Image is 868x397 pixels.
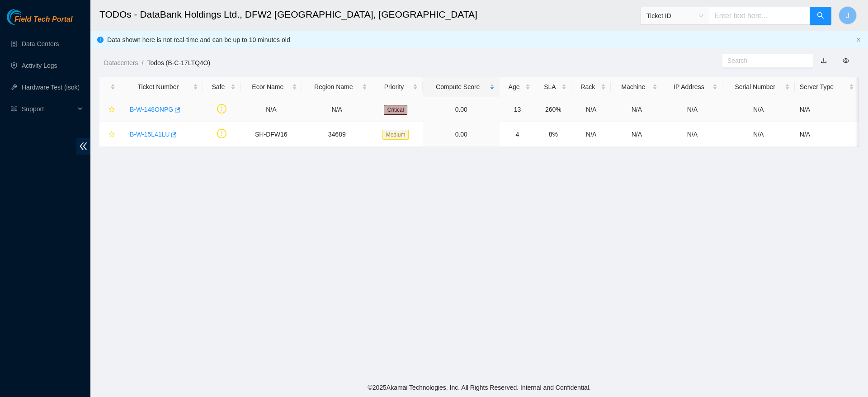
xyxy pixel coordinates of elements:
[846,10,849,21] span: J
[302,97,372,122] td: N/A
[611,122,662,147] td: N/A
[382,130,409,140] span: Medium
[646,9,703,23] span: Ticket ID
[108,131,115,138] span: star
[571,122,611,147] td: N/A
[795,97,859,122] td: N/A
[22,84,80,91] a: Hardware Test (isok)
[535,97,571,122] td: 260%
[817,12,824,20] span: search
[722,97,795,122] td: N/A
[662,97,722,122] td: N/A
[302,122,372,147] td: 34689
[795,122,859,147] td: N/A
[130,131,170,138] a: B-W-15L41LU
[839,6,857,24] button: J
[241,97,302,122] td: N/A
[423,122,500,147] td: 0.00
[843,57,849,64] span: eye
[142,59,143,66] span: /
[821,57,827,64] a: download
[856,37,861,43] button: close
[571,97,611,122] td: N/A
[22,40,59,47] a: Data Centers
[104,102,115,117] button: star
[22,100,75,118] span: Support
[108,106,115,113] span: star
[722,122,795,147] td: N/A
[500,122,535,147] td: 4
[147,59,210,66] a: Todos (B-C-17LTQ4O)
[217,129,226,138] span: exclamation-circle
[810,7,831,25] button: search
[7,16,72,28] a: Akamai TechnologiesField Tech Portal
[217,104,226,113] span: exclamation-circle
[856,37,861,43] span: close
[814,53,834,68] button: download
[7,9,46,25] img: Akamai Technologies
[500,97,535,122] td: 13
[14,15,72,24] span: Field Tech Portal
[76,138,90,155] span: double-left
[22,62,57,69] a: Activity Logs
[709,7,810,25] input: Enter text here...
[611,97,662,122] td: N/A
[535,122,571,147] td: 8%
[384,105,408,115] span: Critical
[423,97,500,122] td: 0.00
[104,59,138,66] a: Datacenters
[662,122,722,147] td: N/A
[11,106,17,112] span: read
[130,106,173,113] a: B-W-148ONPG
[727,56,801,66] input: Search
[241,122,302,147] td: SH-DFW16
[90,378,868,397] footer: © 2025 Akamai Technologies, Inc. All Rights Reserved. Internal and Confidential.
[104,127,115,142] button: star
